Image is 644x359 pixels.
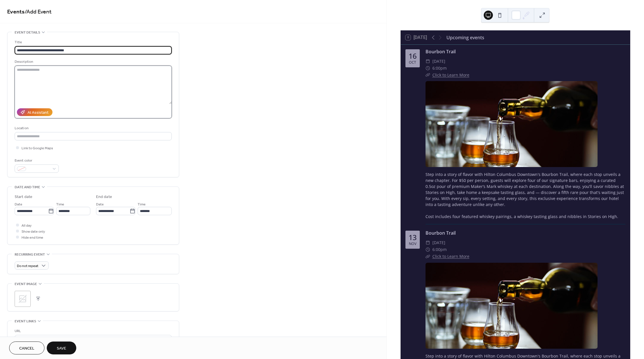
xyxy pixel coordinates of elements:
[409,234,417,241] div: 13
[426,246,430,253] div: ​
[17,263,38,269] span: Do not repeat
[56,201,64,207] span: Time
[426,58,430,65] div: ​
[96,201,104,207] span: Date
[15,39,171,45] div: Title
[426,72,430,79] div: ​
[432,72,469,78] a: Click to Learn More
[22,229,45,235] span: Show date only
[432,246,447,253] span: 6:00pm
[22,145,53,151] span: Link to Google Maps
[432,254,469,259] a: Click to Learn More
[426,171,625,219] div: Step into a story of flavor with Hilton Columbus Downtown's Bourbon Trail, where each stop unveil...
[409,61,416,64] div: Oct
[15,281,37,287] span: Event image
[47,342,76,354] button: Save
[426,253,430,260] div: ​
[432,58,445,65] span: [DATE]
[15,194,32,200] div: Start date
[7,6,25,17] a: Events
[15,252,45,258] span: Recurring event
[426,230,456,236] a: Bourbon Trail
[22,235,43,241] span: Hide end time
[426,48,456,55] a: Bourbon Trail
[25,6,52,17] span: / Add Event
[15,328,171,334] div: URL
[15,158,58,164] div: Event color
[409,242,416,246] div: Nov
[432,239,445,246] span: [DATE]
[409,52,417,60] div: 16
[15,318,36,324] span: Event links
[19,346,34,352] span: Cancel
[22,223,32,229] span: All day
[15,291,31,307] div: ;
[28,110,48,116] div: AI Assistant
[15,30,40,36] span: Event details
[426,239,430,246] div: ​
[9,342,44,354] button: Cancel
[15,201,22,207] span: Date
[446,34,484,41] div: Upcoming events
[15,125,171,131] div: Location
[432,65,447,72] span: 6:00pm
[57,346,66,352] span: Save
[15,184,40,190] span: Date and time
[138,201,146,207] span: Time
[17,108,52,116] button: AI Assistant
[96,194,112,200] div: End date
[15,59,171,65] div: Description
[426,65,430,72] div: ​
